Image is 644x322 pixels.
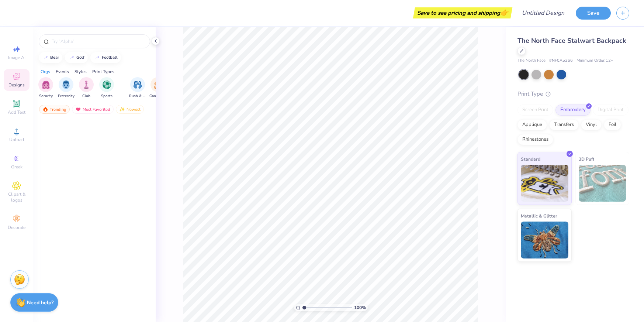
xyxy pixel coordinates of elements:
[4,191,30,203] span: Clipart & logos
[581,119,602,130] div: Vinyl
[517,90,629,98] div: Print Type
[577,58,613,64] span: Minimum Order: 12 +
[517,58,546,64] span: The North Face
[75,107,81,112] img: most_fav.gif
[99,77,114,99] button: filter button
[94,55,100,60] img: trend_line.gif
[38,77,53,99] div: filter for Sorority
[103,80,111,89] img: Sports Image
[354,304,366,311] span: 100 %
[149,77,166,99] button: filter button
[415,7,510,18] div: Save to see pricing and shipping
[116,105,144,114] div: Newest
[82,80,90,89] img: Club Image
[9,137,24,143] span: Upload
[579,165,626,202] img: 3D Puff
[8,109,25,115] span: Add Text
[58,93,75,99] span: Fraternity
[149,93,166,99] span: Game Day
[521,212,557,220] span: Metallic & Glitter
[8,225,25,230] span: Decorate
[549,119,579,130] div: Transfers
[65,52,88,63] button: golf
[11,164,22,170] span: Greek
[50,55,59,59] div: bear
[79,77,94,99] button: filter button
[75,68,87,75] div: Styles
[549,58,573,64] span: # NF0A52S6
[521,165,568,202] img: Standard
[27,299,53,306] strong: Need help?
[42,107,48,112] img: trending.gif
[593,105,629,116] div: Digital Print
[129,93,146,99] span: Rush & Bid
[39,52,62,63] button: bear
[119,107,125,112] img: Newest.gif
[39,105,70,114] div: Trending
[579,155,594,163] span: 3D Puff
[101,93,112,99] span: Sports
[555,105,591,116] div: Embroidery
[56,68,69,75] div: Events
[8,82,25,88] span: Designs
[62,80,70,89] img: Fraternity Image
[576,7,611,20] button: Save
[154,80,162,89] img: Game Day Image
[79,77,94,99] div: filter for Club
[8,55,25,61] span: Image AI
[129,77,146,99] button: filter button
[82,93,90,99] span: Club
[102,55,118,59] div: football
[521,155,540,163] span: Standard
[38,77,53,99] button: filter button
[41,68,50,75] div: Orgs
[42,80,50,89] img: Sorority Image
[517,134,553,145] div: Rhinestones
[517,105,553,116] div: Screen Print
[516,6,570,20] input: Untitled Design
[500,8,508,17] span: 👉
[517,36,626,45] span: The North Face Stalwart Backpack
[517,119,547,130] div: Applique
[43,55,49,60] img: trend_line.gif
[69,55,75,60] img: trend_line.gif
[58,77,75,99] div: filter for Fraternity
[72,105,114,114] div: Most Favorited
[99,77,114,99] div: filter for Sports
[58,77,75,99] button: filter button
[604,119,621,130] div: Foil
[51,38,145,45] input: Try "Alpha"
[39,93,53,99] span: Sorority
[134,80,142,89] img: Rush & Bid Image
[90,52,121,63] button: football
[92,68,114,75] div: Print Types
[521,222,568,258] img: Metallic & Glitter
[149,77,166,99] div: filter for Game Day
[76,55,84,59] div: golf
[129,77,146,99] div: filter for Rush & Bid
